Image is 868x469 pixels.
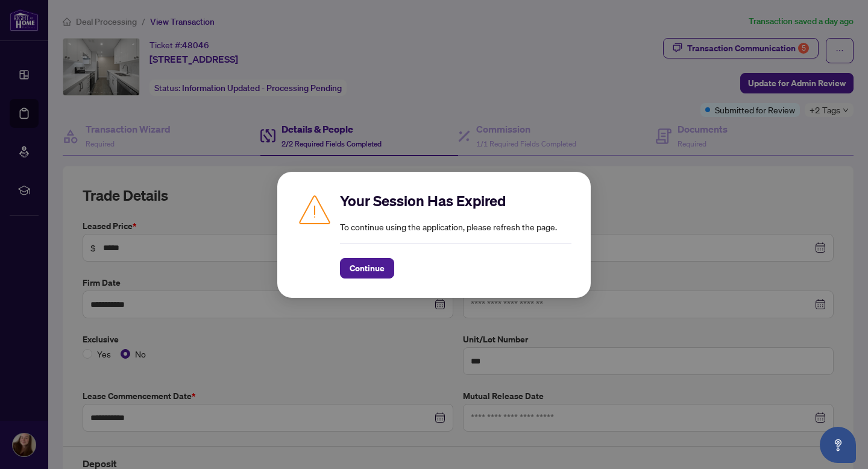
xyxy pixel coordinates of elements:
[340,258,394,279] button: Continue
[820,427,856,463] button: Open asap
[340,191,571,279] div: To continue using the application, please refresh the page.
[350,259,385,278] span: Continue
[340,191,571,210] h2: Your Session Has Expired
[297,191,333,227] img: Caution icon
